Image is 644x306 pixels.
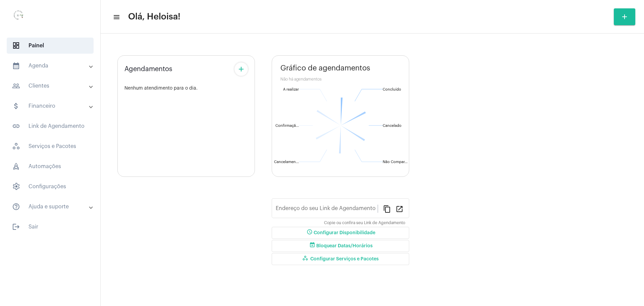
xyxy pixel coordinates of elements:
[113,13,119,21] mat-icon: sidenav icon
[124,65,172,73] span: Agendamentos
[4,199,100,215] mat-expansion-panel-header: sidenav iconAjuda e suporte
[306,229,314,237] mat-icon: schedule
[124,86,248,91] div: Nenhum atendimento para o dia.
[383,124,401,127] text: Cancelado
[7,138,94,154] span: Serviços e Pacotes
[7,118,94,134] span: Link de Agendamento
[7,38,94,54] span: Painel
[280,64,370,72] span: Gráfico de agendamentos
[272,253,409,265] button: Configurar Serviços e Pacotes
[302,255,310,263] mat-icon: workspaces_outlined
[12,102,20,110] mat-icon: sidenav icon
[7,158,94,174] span: Automações
[275,124,299,128] text: Confirmaçã...
[12,122,20,130] mat-icon: sidenav icon
[12,223,20,231] mat-icon: sidenav icon
[283,88,299,91] text: A realizar
[4,58,100,74] mat-expansion-panel-header: sidenav iconAgenda
[128,11,180,22] span: Olá, Heloisa!
[7,178,94,195] span: Configurações
[12,162,20,170] span: sidenav icon
[308,244,373,248] span: Bloquear Datas/Horários
[4,78,100,94] mat-expansion-panel-header: sidenav iconClientes
[12,82,90,90] mat-panel-title: Clientes
[395,205,404,213] mat-icon: open_in_new
[276,207,378,213] input: Link
[12,203,90,211] mat-panel-title: Ajuda e suporte
[4,98,100,114] mat-expansion-panel-header: sidenav iconFinanceiro
[12,62,90,70] mat-panel-title: Agenda
[306,231,375,235] span: Configurar Disponibilidade
[7,219,94,235] span: Sair
[272,240,409,252] button: Bloquear Datas/Horários
[274,160,299,164] text: Cancelamen...
[272,227,409,239] button: Configurar Disponibilidade
[12,82,20,90] mat-icon: sidenav icon
[12,203,20,211] mat-icon: sidenav icon
[383,160,408,164] text: Não Compar...
[12,183,20,191] span: sidenav icon
[383,205,391,213] mat-icon: content_copy
[324,221,405,225] mat-hint: Copie ou confira seu Link de Agendamento
[308,242,316,250] mat-icon: event_busy
[302,257,379,261] span: Configurar Serviços e Pacotes
[12,102,90,110] mat-panel-title: Financeiro
[621,13,629,21] mat-icon: add
[237,65,245,73] mat-icon: add
[12,142,20,150] span: sidenav icon
[12,42,20,50] span: sidenav icon
[12,62,20,70] mat-icon: sidenav icon
[383,88,401,91] text: Concluído
[5,3,32,30] img: 0d939d3e-dcd2-0964-4adc-7f8e0d1a206f.png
